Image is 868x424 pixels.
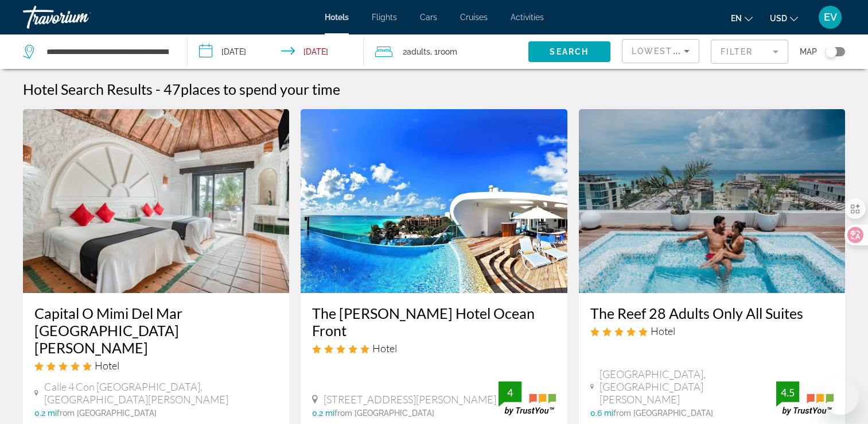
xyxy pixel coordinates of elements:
span: en [731,14,742,23]
mat-select: Sort by [632,44,690,58]
button: Check-in date: May 28, 2026 Check-out date: Jun 28, 2026 [188,34,364,69]
span: from [GEOGRAPHIC_DATA] [613,408,713,418]
button: Change currency [770,10,798,26]
img: Hotel image [301,109,567,293]
span: [STREET_ADDRESS][PERSON_NAME] [324,393,496,406]
div: 5 star Hotel [312,342,555,354]
span: Hotel [651,325,675,337]
span: Search [550,47,589,56]
a: Hotels [325,13,349,22]
img: trustyou-badge.svg [776,381,834,415]
h2: 47 [164,80,340,98]
span: [GEOGRAPHIC_DATA], [GEOGRAPHIC_DATA][PERSON_NAME] [600,368,776,406]
img: Hotel image [23,109,289,293]
a: Activities [511,13,544,22]
span: 0.6 mi [590,408,613,418]
span: Hotel [95,359,119,372]
iframe: Az üzenetküldési ablak megnyitására szolgáló gomb [822,378,859,415]
span: USD [770,14,787,23]
h1: Hotel Search Results [23,80,153,98]
span: Hotel [372,342,397,354]
span: EV [824,11,837,23]
span: from [GEOGRAPHIC_DATA] [57,408,157,418]
span: Room [438,47,457,56]
img: Hotel image [579,109,845,293]
img: trustyou-badge.svg [499,381,556,415]
a: The [PERSON_NAME] Hotel Ocean Front [312,304,555,339]
div: 5 star Hotel [590,325,834,337]
span: places to spend your time [181,80,340,98]
span: Lowest Price [632,47,705,56]
button: Change language [731,10,753,26]
div: 4 [499,386,521,399]
span: Map [800,44,817,60]
button: Travelers: 2 adults, 0 children [364,34,528,69]
span: from [GEOGRAPHIC_DATA] [334,408,434,418]
div: 4.5 [776,386,799,399]
span: 0.2 mi [312,408,334,418]
span: 0.2 mi [34,408,57,418]
button: Search [528,41,610,62]
button: User Menu [815,5,845,29]
a: Cars [420,13,437,22]
a: Capital O Mimi Del Mar [GEOGRAPHIC_DATA][PERSON_NAME] [34,304,278,356]
span: 2 [403,44,430,60]
span: , 1 [430,44,457,60]
button: Filter [711,39,788,64]
a: Cruises [460,13,488,22]
span: Adults [407,47,430,56]
a: Travorium [23,2,138,32]
a: Flights [372,13,397,22]
div: 5 star Hotel [34,359,278,372]
span: Calle 4 Con [GEOGRAPHIC_DATA], [GEOGRAPHIC_DATA][PERSON_NAME] [44,380,278,406]
button: Toggle map [817,47,845,57]
a: The Reef 28 Adults Only All Suites [590,304,834,322]
span: - [155,80,161,98]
